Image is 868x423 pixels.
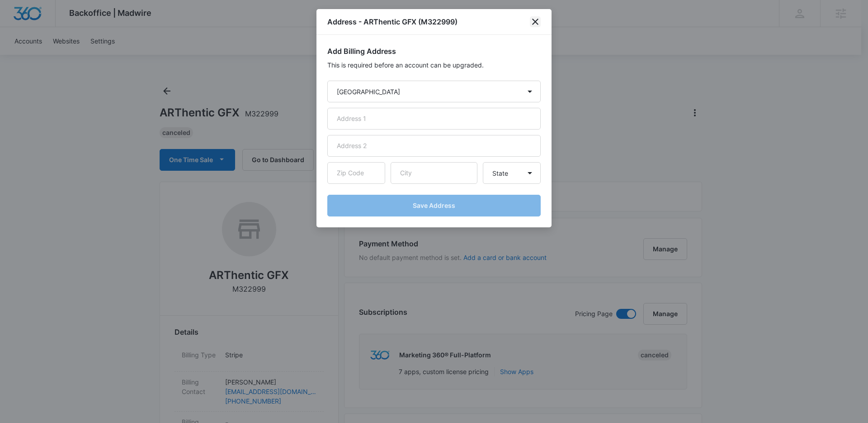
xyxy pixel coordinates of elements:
[327,16,458,27] h1: Address - ARThentic GFX (M322999)
[530,16,541,27] button: close
[327,46,541,57] h2: Add Billing Address
[327,60,541,70] p: This is required before an account can be upgraded.
[327,135,541,157] input: Address 2
[391,162,477,184] input: City
[327,108,541,130] input: Address 1
[327,162,385,184] input: Zip Code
